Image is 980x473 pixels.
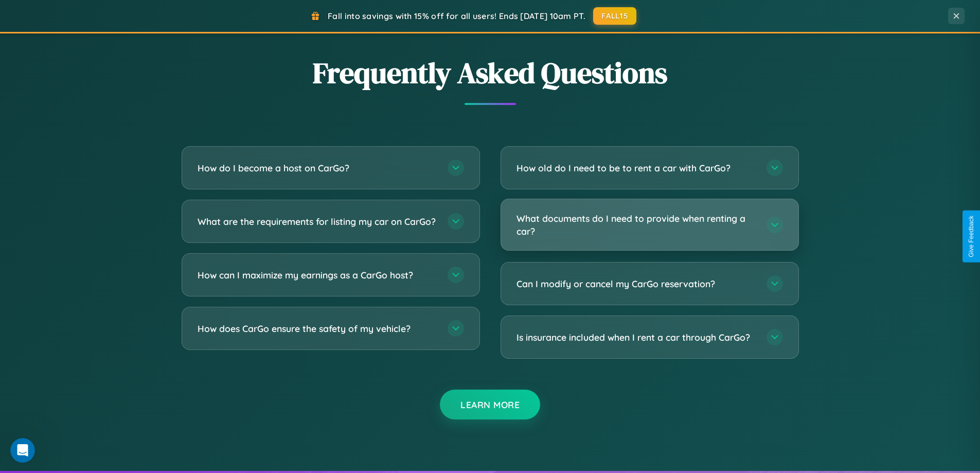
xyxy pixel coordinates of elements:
h3: What documents do I need to provide when renting a car? [516,212,756,237]
button: FALL15 [593,7,636,25]
div: Give Feedback [968,216,975,257]
h3: How old do I need to be to rent a car with CarGo? [516,162,756,174]
button: Learn More [440,390,540,419]
iframe: Intercom live chat [10,438,35,463]
h3: Is insurance included when I rent a car through CarGo? [516,331,756,344]
h3: What are the requirements for listing my car on CarGo? [198,215,437,228]
h3: Can I modify or cancel my CarGo reservation? [516,277,756,290]
h3: How can I maximize my earnings as a CarGo host? [198,269,437,282]
h2: Frequently Asked Questions [182,53,799,93]
h3: How does CarGo ensure the safety of my vehicle? [198,322,437,335]
span: Fall into savings with 15% off for all users! Ends [DATE] 10am PT. [328,11,585,21]
h3: How do I become a host on CarGo? [198,162,437,174]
